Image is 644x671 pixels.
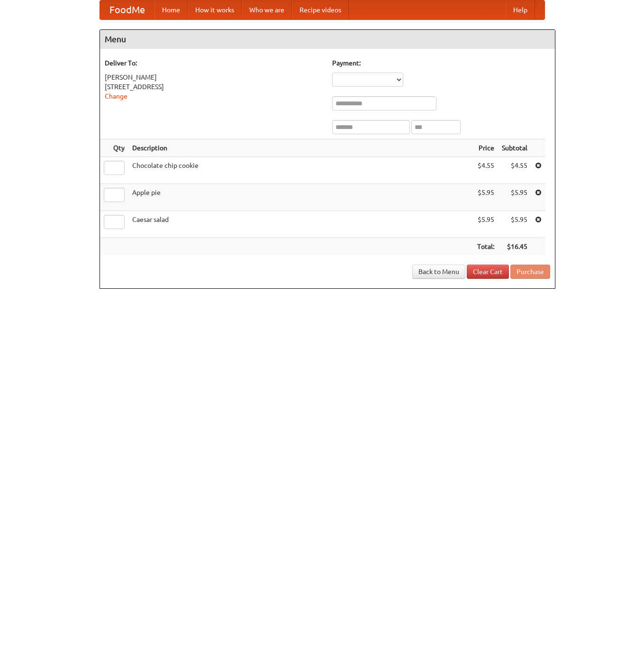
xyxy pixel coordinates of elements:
[498,184,531,211] td: $5.95
[473,139,498,157] th: Price
[510,265,550,279] button: Purchase
[100,139,128,157] th: Qty
[473,211,498,238] td: $5.95
[498,157,531,184] td: $4.55
[473,184,498,211] td: $5.95
[105,58,323,68] h5: Deliver To:
[473,238,498,256] th: Total:
[506,0,535,19] a: Help
[100,30,555,49] h4: Menu
[498,139,531,157] th: Subtotal
[128,184,473,211] td: Apple pie
[128,139,473,157] th: Description
[242,0,292,19] a: Who we are
[467,265,509,279] a: Clear Cart
[154,0,188,19] a: Home
[412,265,465,279] a: Back to Menu
[292,0,349,19] a: Recipe videos
[128,157,473,184] td: Chocolate chip cookie
[188,0,242,19] a: How it works
[105,92,127,100] a: Change
[473,157,498,184] td: $4.55
[105,73,323,82] div: [PERSON_NAME]
[105,82,323,92] div: [STREET_ADDRESS]
[498,211,531,238] td: $5.95
[498,238,531,256] th: $16.45
[100,0,154,19] a: FoodMe
[332,58,550,68] h5: Payment:
[128,211,473,238] td: Caesar salad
